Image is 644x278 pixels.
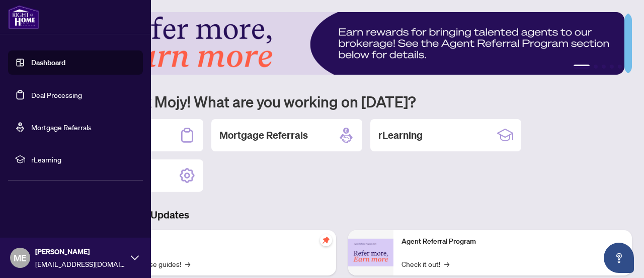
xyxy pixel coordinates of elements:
button: 5 [618,65,622,69]
span: [EMAIL_ADDRESS][DOMAIN_NAME] [35,258,126,269]
button: Open asap [604,243,634,273]
h2: Mortgage Referrals [219,128,308,142]
a: Mortgage Referrals [31,123,92,132]
a: Check it out!→ [401,258,449,269]
h1: Welcome back Mojy! What are you working on [DATE]? [52,92,632,111]
a: Deal Processing [31,90,82,99]
button: 1 [574,65,590,69]
h3: Brokerage & Industry Updates [52,208,632,222]
button: 3 [602,65,606,69]
p: Self-Help [106,236,328,247]
span: ME [14,251,27,265]
button: 4 [610,65,614,69]
img: Agent Referral Program [348,239,393,266]
p: Agent Referral Program [401,236,624,247]
img: logo [8,5,39,29]
img: Slide 0 [52,12,624,75]
h2: rLearning [378,128,423,142]
span: → [444,258,449,269]
span: → [185,258,190,269]
span: pushpin [320,234,332,246]
button: 2 [594,65,598,69]
a: Dashboard [31,58,65,67]
span: [PERSON_NAME] [35,246,126,257]
span: rLearning [31,154,136,165]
